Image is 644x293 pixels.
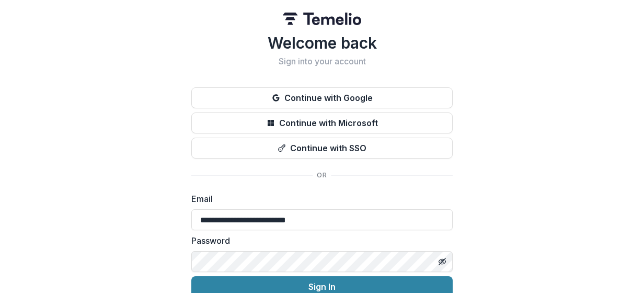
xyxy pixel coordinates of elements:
[191,193,446,205] label: Email
[191,33,453,52] h1: Welcome back
[191,138,453,159] button: Continue with SSO
[191,234,446,247] label: Password
[191,57,453,66] h2: Sign into your account
[434,253,451,270] button: Toggle password visibility
[283,13,361,25] img: Temelio
[191,87,453,108] button: Continue with Google
[191,112,453,133] button: Continue with Microsoft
